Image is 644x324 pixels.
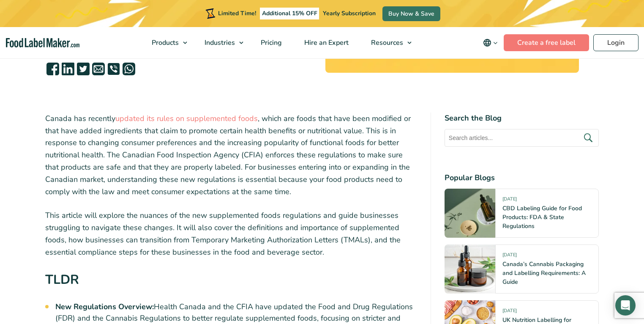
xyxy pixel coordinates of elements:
[45,271,79,288] strong: TLDR
[260,8,319,19] span: Additional 15% OFF
[615,295,636,316] div: Open Intercom Messenger
[445,172,599,184] h4: Popular Blogs
[115,113,258,124] a: updated its rules on supplemented foods
[368,38,404,47] span: Resources
[202,38,236,47] span: Industries
[323,9,376,17] span: Yearly Subscription
[504,34,589,51] a: Create a free label
[502,252,517,261] span: [DATE]
[502,308,517,317] span: [DATE]
[250,27,291,58] a: Pricing
[45,209,417,258] p: This article will explore the nuances of the new supplemented foods regulations and guide busines...
[149,38,180,47] span: Products
[360,27,416,58] a: Resources
[382,6,440,21] a: Buy Now & Save
[45,113,417,198] p: Canada has recently , which are foods that have been modified or that have added ingredients that...
[293,27,358,58] a: Hire an Expert
[218,9,256,17] span: Limited Time!
[502,196,517,206] span: [DATE]
[502,260,586,286] a: Canada’s Cannabis Packaging and Labelling Requirements: A Guide
[55,302,154,312] strong: New Regulations Overview:
[194,27,248,58] a: Industries
[302,38,349,47] span: Hire an Expert
[445,129,599,147] input: Search articles...
[593,34,639,51] a: Login
[258,38,283,47] span: Pricing
[445,113,599,124] h4: Search the Blog
[502,204,582,230] a: CBD Labeling Guide for Food Products: FDA & State Regulations
[141,27,191,58] a: Products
